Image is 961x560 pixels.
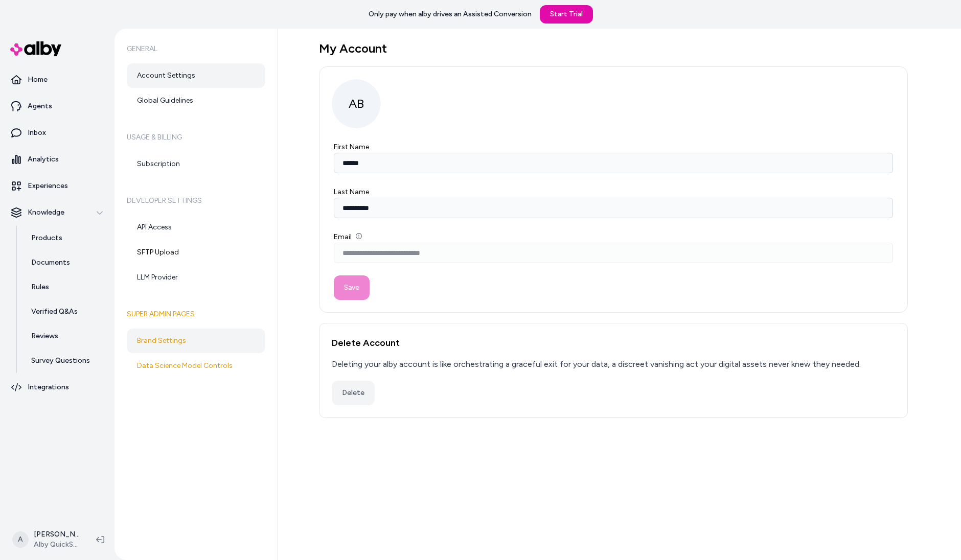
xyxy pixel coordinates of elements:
[21,250,110,275] a: Documents
[31,331,58,341] p: Reviews
[334,188,369,196] label: Last Name
[34,540,80,550] span: Alby QuickStart Store
[127,329,265,353] a: Brand Settings
[127,186,265,215] h6: Developer Settings
[28,154,59,165] p: Analytics
[4,94,110,119] a: Agents
[332,358,861,370] div: Deleting your alby account is like orchestrating a graceful exit for your data, a discreet vanish...
[4,67,110,92] a: Home
[21,275,110,299] a: Rules
[31,258,70,268] p: Documents
[127,63,265,88] a: Account Settings
[21,299,110,324] a: Verified Q&As
[28,181,68,191] p: Experiences
[28,128,46,138] p: Inbox
[34,529,80,540] p: [PERSON_NAME]
[31,282,49,292] p: Rules
[4,121,110,145] a: Inbox
[127,265,265,290] a: LLM Provider
[319,41,908,56] h1: My Account
[21,226,110,250] a: Products
[127,240,265,265] a: SFTP Upload
[369,9,532,19] p: Only pay when alby drives an Assisted Conversion
[127,88,265,113] a: Global Guidelines
[31,233,62,243] p: Products
[4,200,110,225] button: Knowledge
[127,152,265,176] a: Subscription
[127,123,265,152] h6: Usage & Billing
[28,382,69,392] p: Integrations
[6,523,88,556] button: A[PERSON_NAME]Alby QuickStart Store
[28,75,48,85] p: Home
[4,174,110,198] a: Experiences
[332,79,381,128] span: AB
[127,354,265,378] a: Data Science Model Controls
[332,336,895,350] h2: Delete Account
[540,5,593,24] a: Start Trial
[334,232,362,241] label: Email
[4,375,110,400] a: Integrations
[31,307,78,317] p: Verified Q&As
[4,147,110,172] a: Analytics
[31,356,90,366] p: Survey Questions
[356,233,362,239] button: Email
[334,143,369,151] label: First Name
[127,300,265,329] h6: Super Admin Pages
[12,531,29,548] span: A
[127,215,265,240] a: API Access
[127,35,265,63] h6: General
[28,207,64,218] p: Knowledge
[10,41,61,56] img: alby Logo
[332,381,375,405] button: Delete
[21,324,110,348] a: Reviews
[21,348,110,373] a: Survey Questions
[28,101,52,111] p: Agents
